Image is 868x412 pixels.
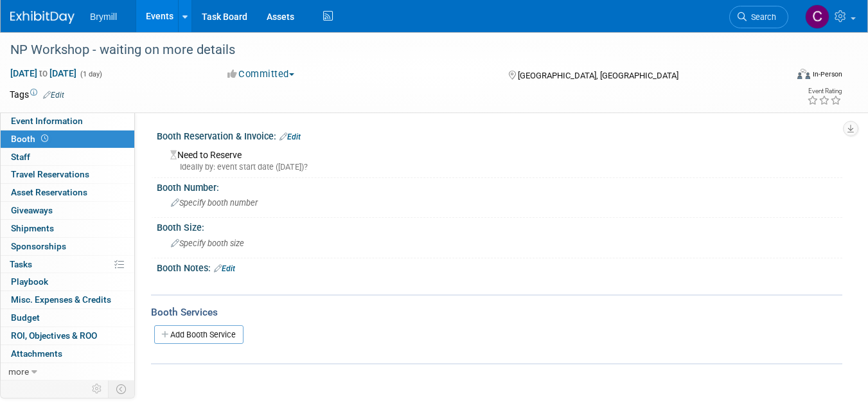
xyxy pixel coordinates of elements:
[11,116,83,126] span: Event Information
[11,152,30,162] span: Staff
[39,134,51,143] span: Booth not reserved yet
[1,327,134,345] a: ROI, Objectives & ROO
[807,88,842,94] div: Event Rating
[11,276,48,287] span: Playbook
[1,202,134,219] a: Giveaways
[79,70,102,78] span: (1 day)
[1,166,134,183] a: Travel Reservations
[11,134,51,144] span: Booth
[812,69,842,79] div: In-Person
[154,325,244,344] a: Add Booth Service
[10,88,64,101] td: Tags
[8,366,29,377] span: more
[11,223,54,233] span: Shipments
[720,67,842,86] div: Event Format
[1,256,134,273] a: Tasks
[10,11,75,24] img: ExhibitDay
[11,169,89,179] span: Travel Reservations
[170,161,833,173] div: Ideally by: event start date ([DATE])?
[166,145,833,173] div: Need to Reserve
[86,381,109,397] td: Personalize Event Tab Strip
[1,309,134,327] a: Budget
[1,148,134,166] a: Staff
[1,345,134,363] a: Attachments
[214,264,235,273] a: Edit
[1,220,134,237] a: Shipments
[747,12,776,22] span: Search
[157,178,842,194] div: Booth Number:
[11,187,87,197] span: Asset Reservations
[6,39,772,62] div: NP Workshop - waiting on more details
[279,132,301,141] a: Edit
[11,294,111,305] span: Misc. Expenses & Credits
[157,218,842,234] div: Booth Size:
[11,312,40,323] span: Budget
[1,130,134,148] a: Booth
[797,69,810,79] img: Format-Inperson.png
[151,305,842,319] div: Booth Services
[1,184,134,201] a: Asset Reservations
[157,258,842,275] div: Booth Notes:
[1,238,134,255] a: Sponsorships
[171,198,258,208] span: Specify booth number
[10,259,32,269] span: Tasks
[1,273,134,291] a: Playbook
[171,238,244,248] span: Specify booth size
[11,348,62,359] span: Attachments
[109,381,135,397] td: Toggle Event Tabs
[729,6,788,28] a: Search
[90,12,117,22] span: Brymill
[10,67,77,79] span: [DATE] [DATE]
[11,205,53,215] span: Giveaways
[11,241,66,251] span: Sponsorships
[1,291,134,309] a: Misc. Expenses & Credits
[1,363,134,381] a: more
[11,330,97,341] span: ROI, Objectives & ROO
[223,67,299,81] button: Committed
[157,127,842,143] div: Booth Reservation & Invoice:
[37,68,49,78] span: to
[1,112,134,130] a: Event Information
[518,71,678,80] span: [GEOGRAPHIC_DATA], [GEOGRAPHIC_DATA]
[805,4,829,29] img: Cindy O
[43,91,64,100] a: Edit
